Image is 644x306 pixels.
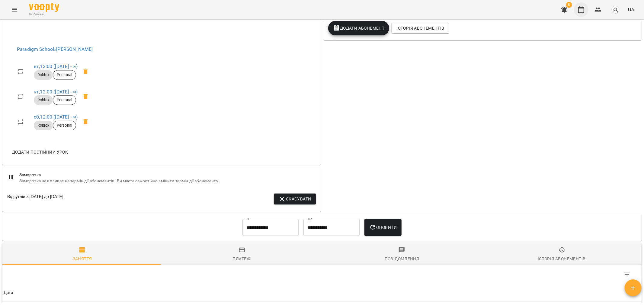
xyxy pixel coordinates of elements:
[333,24,385,32] span: Додати Абонемент
[34,123,53,128] span: Roblox
[369,224,397,231] span: Оновити
[34,114,78,120] a: сб,12:00 ([DATE] - ∞)
[7,194,63,204] div: Відсутній з [DATE] до [DATE]
[34,97,53,103] span: Roblox
[4,289,13,296] div: Sort
[364,219,402,236] button: Оновити
[611,5,620,14] img: avatar_s.png
[4,289,640,296] span: Дата
[29,12,59,16] span: For Business
[73,255,92,262] div: Заняття
[233,255,252,262] div: Платежі
[626,4,637,15] button: UA
[4,289,13,296] div: Дата
[12,148,68,156] span: Додати постійний урок
[566,2,572,8] span: 8
[78,90,93,104] span: Видалити приватний урок Зарічний Василь Олегович чт 12:00 клієнта Суль Володимир
[19,178,316,184] span: Заморозка не впливає на термін дії абонементів. Ви маєте самостійно змінити термін дії абонементу.
[2,265,642,284] div: Table Toolbar
[328,21,389,35] button: Додати Абонемент
[53,72,76,78] span: Personal
[34,72,53,78] span: Roblox
[53,123,76,128] span: Personal
[34,63,78,69] a: вт,13:00 ([DATE] - ∞)
[274,194,316,204] button: Скасувати
[78,64,93,79] span: Видалити приватний урок Зарічний Василь Олегович вт 13:00 клієнта Суль Володимир
[10,147,70,158] button: Додати постійний урок
[279,195,311,203] span: Скасувати
[538,255,585,262] div: Історія абонементів
[396,24,444,32] span: Історія абонементів
[385,255,419,262] div: Повідомлення
[7,2,22,17] button: Menu
[392,23,449,34] button: Історія абонементів
[29,3,59,12] img: Voopty Logo
[53,97,76,103] span: Personal
[78,115,93,129] span: Видалити приватний урок Зарічний Василь Олегович сб 12:00 клієнта Суль Володимир
[17,46,93,52] a: Paradigm School»[PERSON_NAME]
[620,267,634,282] button: Фільтр
[34,89,78,95] a: чт,12:00 ([DATE] - ∞)
[19,172,316,178] span: Заморозка
[628,6,634,13] span: UA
